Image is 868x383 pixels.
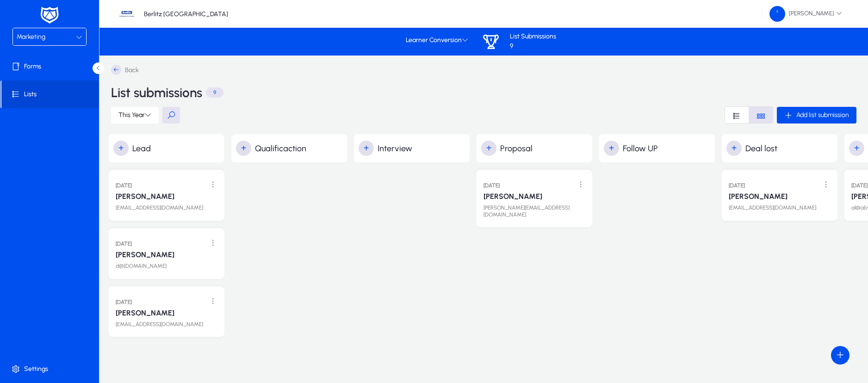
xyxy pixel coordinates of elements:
span: Learner Conversion [406,37,468,44]
h3: [DATE] [116,240,132,248]
p: [EMAIL_ADDRESS][DOMAIN_NAME] [116,321,203,327]
button: + [604,141,619,156]
button: + [481,141,496,156]
span: This Year [118,111,145,119]
span: Settings [2,364,101,374]
h2: Lead [113,141,224,156]
h3: [DATE] [116,181,132,190]
h3: [DATE] [851,181,868,190]
h3: List submissions [111,87,202,98]
span: [PERSON_NAME] [769,6,842,22]
a: Settings [2,355,101,383]
p: [EMAIL_ADDRESS][DOMAIN_NAME] [116,204,203,211]
p: [PERSON_NAME] [116,250,174,259]
p: List Submissions [510,33,556,41]
h3: [DATE] [116,298,132,306]
p: Berlitz [GEOGRAPHIC_DATA] [144,10,228,18]
img: 58.png [769,6,785,22]
button: + [849,141,864,156]
p: [PERSON_NAME] [484,192,542,201]
button: + [236,141,251,156]
a: Forms [2,53,101,80]
h2: Follow UP [604,141,715,156]
p: d@[DOMAIN_NAME] [116,263,167,269]
button: [PERSON_NAME] [762,6,849,22]
a: Back [111,65,139,75]
button: + [359,141,374,156]
p: [PERSON_NAME] [729,192,787,201]
span: Forms [2,62,101,71]
p: [PERSON_NAME] [116,192,174,201]
h2: Proposal [481,141,592,156]
p: 9 [510,43,556,50]
span: Lists [2,90,99,99]
button: + [726,141,742,156]
h3: [DATE] [729,181,745,190]
p: [EMAIL_ADDRESS][DOMAIN_NAME] [729,204,816,211]
p: 9 [206,87,223,98]
p: [PERSON_NAME] [116,309,174,317]
h2: Interview [359,141,470,156]
span: Add list submission [796,111,849,119]
h2: Deal lost [726,141,837,156]
button: Learner Conversion [402,32,472,49]
span: Marketing [17,33,45,41]
img: white-logo.png [38,6,61,25]
h2: Qualificaction [236,141,347,156]
mat-button-toggle-group: Font Style [725,106,773,124]
button: This Year [111,107,159,124]
button: Add list submission [777,107,856,124]
button: + [113,141,129,156]
p: [PERSON_NAME][EMAIL_ADDRESS][DOMAIN_NAME] [484,204,585,218]
h3: [DATE] [484,181,500,190]
img: 37.jpg [118,5,136,23]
